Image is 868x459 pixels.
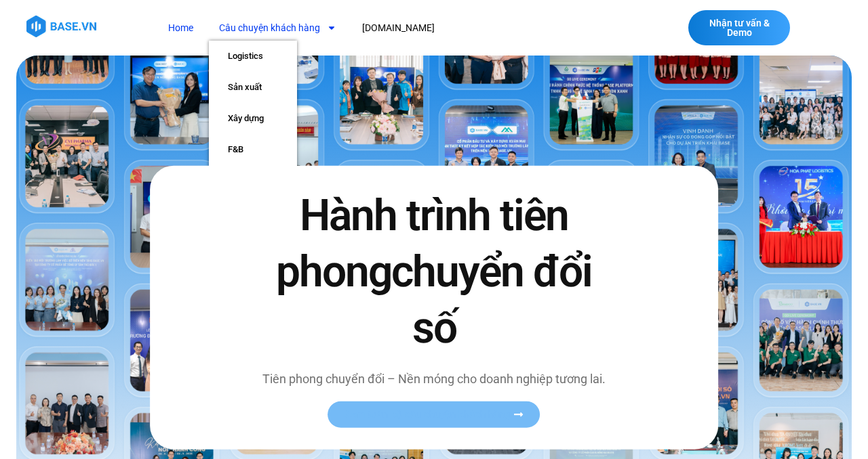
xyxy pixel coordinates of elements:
[209,41,297,259] ul: Câu chuyện khách hàng
[209,16,347,41] a: Câu chuyện khách hàng
[254,370,614,388] p: Tiên phong chuyển đổi – Nền móng cho doanh nghiệp tương lai.
[254,187,614,356] h2: Hành trình tiên phong
[344,410,511,420] span: Xem toàn bộ câu chuyện khách hàng
[209,72,297,103] a: Sản xuất
[158,16,203,41] a: Home
[352,16,445,41] a: [DOMAIN_NAME]
[209,103,297,134] a: Xây dựng
[158,16,619,41] nav: Menu
[391,246,592,353] span: chuyển đổi số
[702,18,776,37] span: Nhận tư vấn & Demo
[209,134,297,165] a: F&B
[209,41,297,72] a: Logistics
[328,401,540,428] a: Xem toàn bộ câu chuyện khách hàng
[688,10,790,45] a: Nhận tư vấn & Demo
